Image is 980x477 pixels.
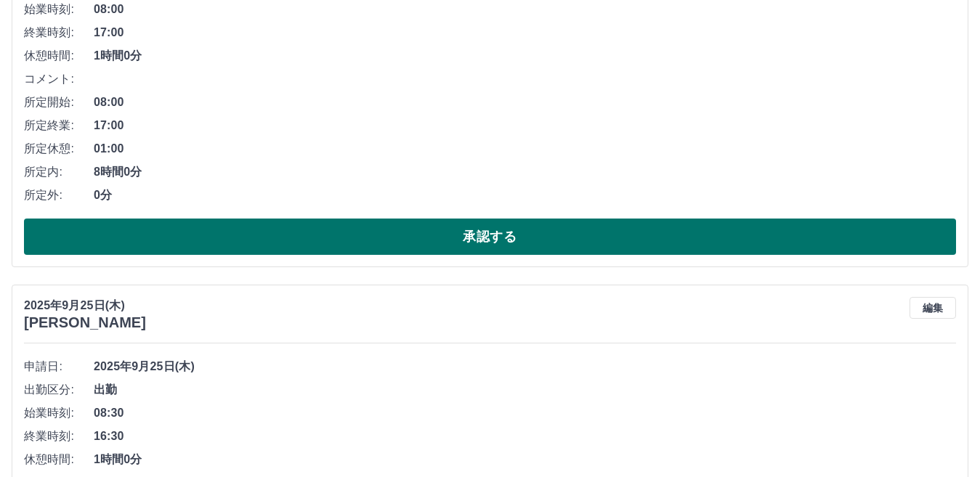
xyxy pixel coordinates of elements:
[94,451,956,468] span: 1時間0分
[94,24,956,41] span: 17:00
[94,358,956,375] span: 2025年9月25日(木)
[910,297,956,319] button: 編集
[24,297,146,314] p: 2025年9月25日(木)
[24,358,94,375] span: 申請日:
[24,1,94,18] span: 始業時刻:
[94,140,956,158] span: 01:00
[94,163,956,181] span: 8時間0分
[94,94,956,111] span: 08:00
[94,187,956,204] span: 0分
[24,24,94,41] span: 終業時刻:
[24,47,94,65] span: 休憩時間:
[24,140,94,158] span: 所定休憩:
[94,428,956,445] span: 16:30
[24,94,94,111] span: 所定開始:
[24,70,94,88] span: コメント:
[94,1,956,18] span: 08:00
[24,404,94,422] span: 始業時刻:
[24,117,94,134] span: 所定終業:
[24,314,146,331] h3: [PERSON_NAME]
[24,381,94,399] span: 出勤区分:
[24,428,94,445] span: 終業時刻:
[24,163,94,181] span: 所定内:
[94,117,956,134] span: 17:00
[94,47,956,65] span: 1時間0分
[24,451,94,468] span: 休憩時間:
[24,219,956,255] button: 承認する
[94,381,956,399] span: 出勤
[24,187,94,204] span: 所定外:
[94,404,956,422] span: 08:30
